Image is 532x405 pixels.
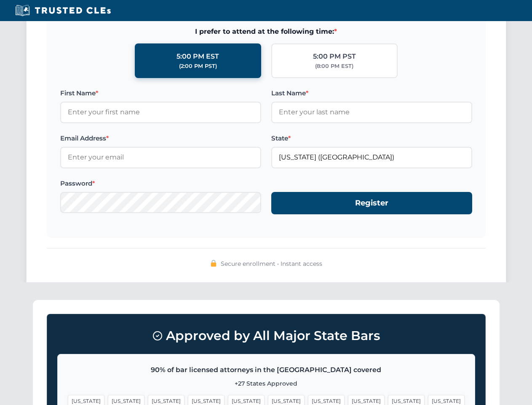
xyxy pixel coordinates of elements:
[57,324,475,347] h3: Approved by All Major State Bars
[60,147,261,168] input: Enter your email
[271,88,472,98] label: Last Name
[60,88,261,98] label: First Name
[176,51,219,62] div: 5:00 PM EST
[271,192,472,214] button: Register
[179,62,217,70] div: (2:00 PM PST)
[271,147,472,168] input: Florida (FL)
[271,133,472,143] label: State
[60,133,261,143] label: Email Address
[60,26,472,37] span: I prefer to attend at the following time:
[221,259,322,268] span: Secure enrollment • Instant access
[68,379,465,388] p: +27 States Approved
[210,260,217,267] img: 🔒
[271,102,472,123] input: Enter your last name
[60,102,261,123] input: Enter your first name
[60,178,261,189] label: Password
[68,364,465,375] p: 90% of bar licensed attorneys in the [GEOGRAPHIC_DATA] covered
[315,62,353,70] div: (8:00 PM EST)
[313,51,356,62] div: 5:00 PM PST
[13,4,113,17] img: Trusted CLEs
